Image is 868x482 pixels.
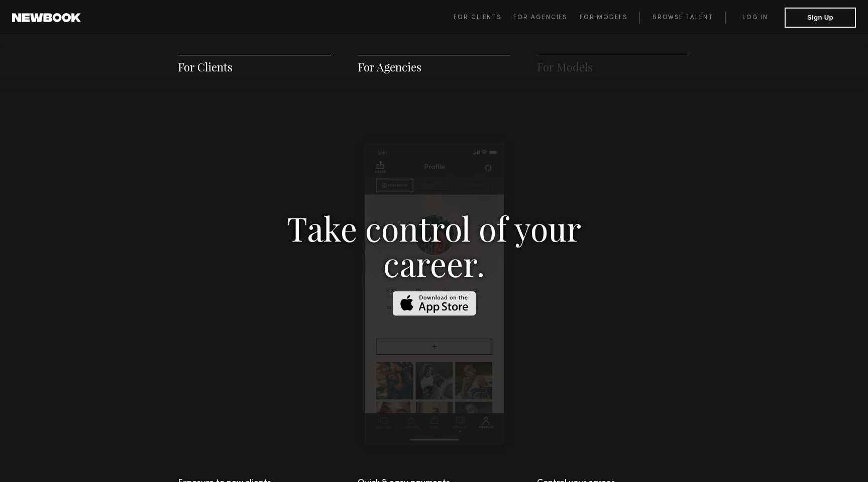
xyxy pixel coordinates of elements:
a: Browse Talent [639,12,725,24]
a: Log in [725,12,785,24]
a: For Agencies [513,12,579,24]
a: For Clients [178,59,233,74]
button: Sign Up [785,8,856,28]
a: For Models [580,12,640,24]
a: For Agencies [358,59,421,74]
img: Download on the App Store [392,291,476,316]
a: For Clients [454,12,513,24]
span: For Clients [454,15,501,21]
h3: Take control of your career. [261,210,607,281]
a: For Models [537,59,593,74]
span: For Models [580,15,627,21]
span: For Agencies [513,15,567,21]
